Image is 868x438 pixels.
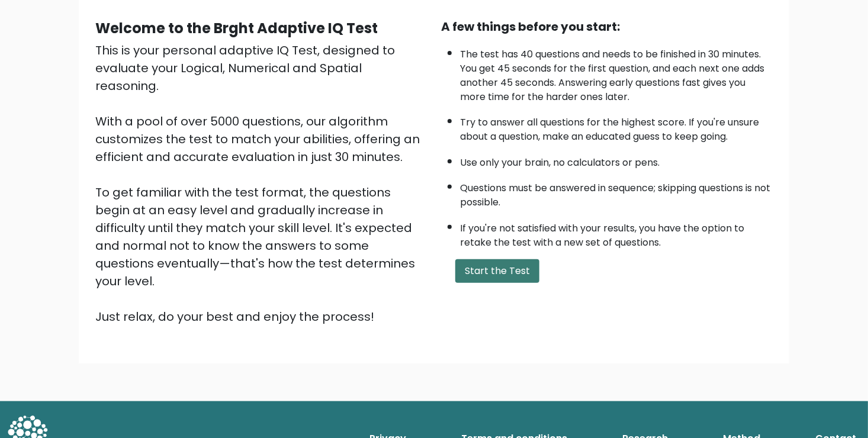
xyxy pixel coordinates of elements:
[460,109,773,144] li: Try to answer all questions for the highest score. If you're unsure about a question, make an edu...
[460,41,773,104] li: The test has 40 questions and needs to be finished in 30 minutes. You get 45 seconds for the firs...
[441,18,773,36] div: A few things before you start:
[460,150,773,170] li: Use only your brain, no calculators or pens.
[460,215,773,250] li: If you're not satisfied with your results, you have the option to retake the test with a new set ...
[95,18,378,38] b: Welcome to the Brght Adaptive IQ Test
[455,259,539,283] button: Start the Test
[460,175,773,210] li: Questions must be answered in sequence; skipping questions is not possible.
[95,41,427,326] div: This is your personal adaptive IQ Test, designed to evaluate your Logical, Numerical and Spatial ...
